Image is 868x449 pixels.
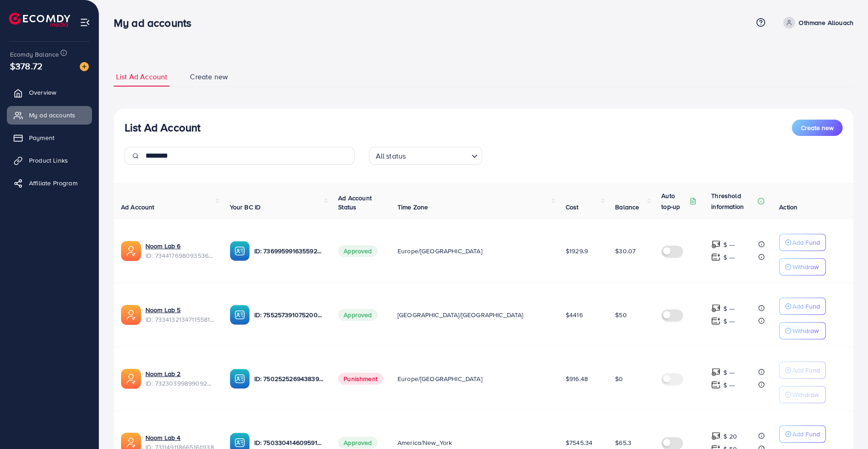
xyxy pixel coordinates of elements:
[792,301,820,312] p: Add Fund
[711,367,721,377] img: top-up amount
[779,362,826,379] button: Add Fund
[114,16,199,29] h3: My ad accounts
[566,310,583,319] span: $4416
[9,13,70,27] img: logo
[711,240,721,249] img: top-up amount
[723,367,735,378] p: $ ---
[145,241,181,251] a: Noom Lab 6
[779,234,826,251] button: Add Fund
[711,431,721,441] img: top-up amount
[779,203,797,212] span: Action
[792,325,819,336] p: Withdraw
[780,17,853,29] a: Othmane Allouach
[723,316,735,327] p: $ ---
[723,252,735,263] p: $ ---
[338,245,377,257] span: Approved
[661,190,688,212] p: Auto top-up
[121,305,141,325] img: ic-ads-acc.e4c84228.svg
[792,389,819,400] p: Withdraw
[145,305,181,314] a: Noom Lab 5
[792,120,843,136] button: Create new
[10,50,59,59] span: Ecomdy Balance
[121,203,155,212] span: Ad Account
[29,156,68,165] span: Product Links
[792,261,819,272] p: Withdraw
[711,304,721,313] img: top-up amount
[145,369,215,388] div: <span class='underline'>Noom Lab 2</span></br>7323039989909209089
[615,310,626,319] span: $50
[566,438,592,447] span: $7545.34
[7,174,92,192] a: Affiliate Program
[145,315,215,324] span: ID: 7334132134711558146
[779,322,826,339] button: Withdraw
[338,309,377,321] span: Approved
[615,203,639,212] span: Balance
[566,374,588,383] span: $916.48
[80,62,89,71] img: image
[7,83,92,101] a: Overview
[121,241,141,261] img: ic-ads-acc.e4c84228.svg
[566,246,588,256] span: $1929.9
[190,72,228,82] span: Create new
[145,305,215,324] div: <span class='underline'>Noom Lab 5</span></br>7334132134711558146
[29,111,75,120] span: My ad accounts
[7,151,92,169] a: Product Links
[145,251,215,260] span: ID: 7344176980935360513
[801,123,834,132] span: Create new
[145,241,215,260] div: <span class='underline'>Noom Lab 6</span></br>7344176980935360513
[369,147,482,165] div: Search for option
[145,379,215,388] span: ID: 7323039989909209089
[145,369,181,378] a: Noom Lab 2
[29,88,56,97] span: Overview
[125,121,200,134] h3: List Ad Account
[398,438,452,447] span: America/New_York
[779,298,826,315] button: Add Fund
[230,203,261,212] span: Your BC ID
[723,303,735,314] p: $ ---
[615,246,635,256] span: $30.07
[792,237,820,248] p: Add Fund
[254,373,324,384] p: ID: 7502525269438398465
[254,309,324,320] p: ID: 7552573910752002064
[723,239,735,250] p: $ ---
[723,380,735,391] p: $ ---
[254,246,324,256] p: ID: 7369959916355928081
[10,59,43,72] span: $378.72
[254,437,324,448] p: ID: 7503304146095915016
[29,133,54,142] span: Payment
[566,203,579,212] span: Cost
[723,431,737,442] p: $ 20
[338,193,372,212] span: Ad Account Status
[338,437,377,449] span: Approved
[779,258,826,275] button: Withdraw
[711,190,756,212] p: Threshold information
[145,433,181,442] a: Noom Lab 4
[29,179,78,188] span: Affiliate Program
[398,374,482,383] span: Europe/[GEOGRAPHIC_DATA]
[779,386,826,403] button: Withdraw
[408,148,467,163] input: Search for option
[792,429,820,439] p: Add Fund
[80,17,90,28] img: menu
[711,252,721,262] img: top-up amount
[116,72,167,82] span: List Ad Account
[711,380,721,390] img: top-up amount
[398,310,524,319] span: [GEOGRAPHIC_DATA]/[GEOGRAPHIC_DATA]
[338,373,383,385] span: Punishment
[792,365,820,376] p: Add Fund
[615,438,631,447] span: $65.3
[398,203,428,212] span: Time Zone
[374,150,408,163] span: All status
[121,369,141,389] img: ic-ads-acc.e4c84228.svg
[829,408,861,442] iframe: Chat
[230,305,250,325] img: ic-ba-acc.ded83a64.svg
[230,241,250,261] img: ic-ba-acc.ded83a64.svg
[615,374,623,383] span: $0
[711,316,721,326] img: top-up amount
[230,369,250,389] img: ic-ba-acc.ded83a64.svg
[779,425,826,443] button: Add Fund
[7,129,92,147] a: Payment
[398,246,482,256] span: Europe/[GEOGRAPHIC_DATA]
[799,17,853,28] p: Othmane Allouach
